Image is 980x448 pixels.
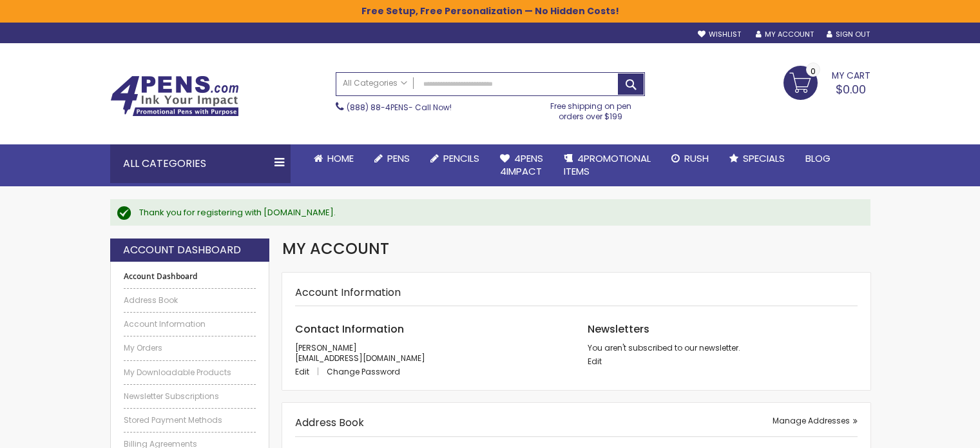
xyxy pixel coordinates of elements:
[295,285,401,300] strong: Account Information
[553,144,661,186] a: 4PROMOTIONALITEMS
[588,322,649,336] span: Newsletters
[698,30,741,39] a: Wishlist
[827,30,870,39] a: Sign Out
[139,207,858,219] div: Thank you for registering with [DOMAIN_NAME].
[124,415,256,425] a: Stored Payment Methods
[295,366,309,377] span: Edit
[327,366,400,377] a: Change Password
[347,102,452,113] span: - Call Now!
[387,151,410,165] span: Pens
[420,144,490,173] a: Pencils
[811,65,816,77] span: 0
[805,151,831,165] span: Blog
[795,144,841,173] a: Blog
[303,144,364,173] a: Home
[124,343,256,353] a: My Orders
[490,144,553,186] a: 4Pens4impact
[295,343,565,364] p: [PERSON_NAME] [EMAIL_ADDRESS][DOMAIN_NAME]
[836,81,866,97] span: $0.00
[124,391,256,402] a: Newsletter Subscriptions
[110,144,291,183] div: All Categories
[500,151,543,178] span: 4Pens 4impact
[743,151,785,165] span: Specials
[773,415,850,426] span: Manage Addresses
[588,356,602,367] a: Edit
[336,73,414,94] a: All Categories
[327,151,354,165] span: Home
[124,295,256,306] a: Address Book
[343,78,407,88] span: All Categories
[123,243,241,257] strong: Account Dashboard
[295,322,404,336] span: Contact Information
[282,238,389,259] span: My Account
[364,144,420,173] a: Pens
[124,271,256,282] strong: Account Dashboard
[347,102,408,113] a: (888) 88-4PENS
[295,415,364,430] strong: Address Book
[537,96,645,122] div: Free shipping on pen orders over $199
[443,151,479,165] span: Pencils
[719,144,795,173] a: Specials
[124,319,256,329] a: Account Information
[773,416,858,426] a: Manage Addresses
[110,75,239,117] img: 4Pens Custom Pens and Promotional Products
[588,343,858,353] p: You aren't subscribed to our newsletter.
[783,66,870,98] a: $0.00 0
[124,367,256,378] a: My Downloadable Products
[661,144,719,173] a: Rush
[756,30,814,39] a: My Account
[684,151,709,165] span: Rush
[564,151,651,178] span: 4PROMOTIONAL ITEMS
[295,366,325,377] a: Edit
